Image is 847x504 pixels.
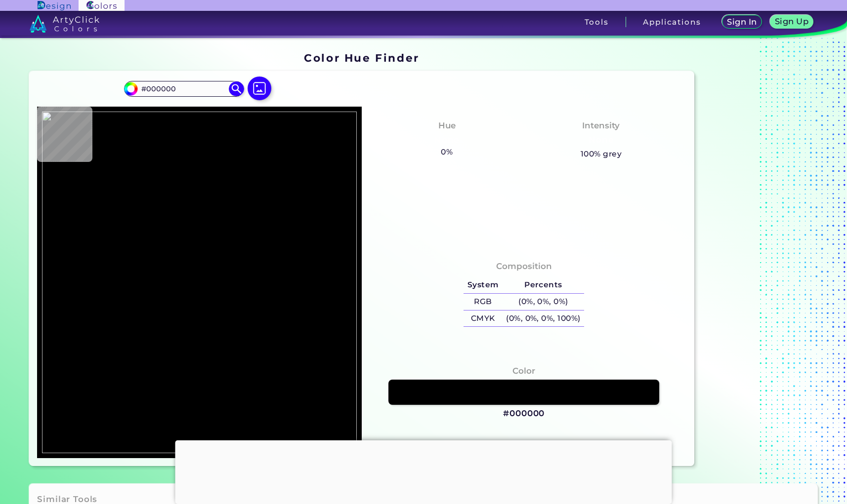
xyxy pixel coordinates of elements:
[502,294,584,310] h5: (0%, 0%, 0%)
[585,18,609,26] h3: Tools
[464,310,502,327] h5: CMYK
[502,310,584,327] h5: (0%, 0%, 0%, 100%)
[464,277,502,293] h5: System
[138,82,230,95] input: type color..
[581,148,622,160] h5: 100% grey
[464,294,502,310] h5: RGB
[503,408,545,420] h3: #000000
[437,146,456,158] h5: 0%
[643,18,701,26] h3: Applications
[512,364,535,378] h4: Color
[42,112,357,453] img: 37dad734-5791-484d-8c66-6964111a141a
[496,259,552,273] h4: Composition
[776,18,807,25] h5: Sign Up
[582,118,620,133] h4: Intensity
[728,18,756,26] h5: Sign In
[30,15,99,33] img: logo_artyclick_colors_white.svg
[248,77,271,100] img: icon picture
[430,134,464,146] h3: None
[502,277,584,293] h5: Percents
[698,48,822,470] iframe: Advertisement
[304,50,419,65] h1: Color Hue Finder
[175,440,672,502] iframe: Advertisement
[772,16,811,28] a: Sign Up
[38,1,71,10] img: ArtyClick Design logo
[724,16,761,28] a: Sign In
[229,81,244,96] img: icon search
[585,134,618,146] h3: None
[438,118,456,133] h4: Hue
